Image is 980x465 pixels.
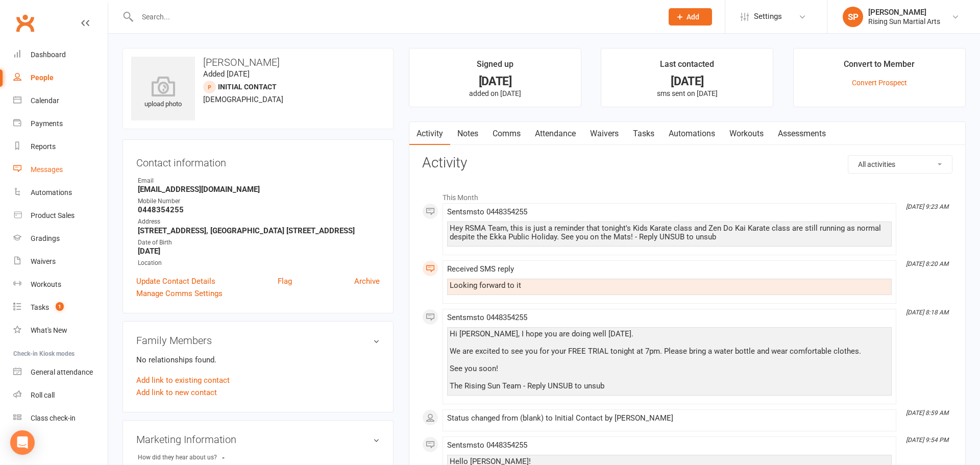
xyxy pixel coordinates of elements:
a: Tasks [626,122,661,145]
strong: - [222,454,281,461]
a: Workouts [722,122,771,145]
a: Manage Comms Settings [136,287,223,300]
span: Add [687,13,699,21]
a: Messages [13,158,108,181]
div: Payments [31,119,63,128]
i: [DATE] 8:59 AM [906,409,948,417]
h3: Marketing Information [136,434,380,445]
div: Reports [31,142,56,151]
div: Last contacted [660,58,714,76]
div: Signed up [477,58,513,76]
a: Automations [13,181,108,204]
div: SP [843,7,863,27]
a: Comms [485,122,528,145]
h3: Activity [422,155,952,171]
span: Initial Contact [218,83,277,91]
a: General attendance kiosk mode [13,361,108,384]
div: Gradings [31,234,60,242]
a: Add link to existing contact [136,374,230,386]
strong: [STREET_ADDRESS], [GEOGRAPHIC_DATA] [STREET_ADDRESS] [138,226,380,235]
span: 1 [56,302,64,311]
strong: [DATE] [138,247,380,256]
i: [DATE] 8:18 AM [906,309,948,316]
li: This Month [422,187,952,203]
div: Received SMS reply [447,265,892,274]
span: Settings [754,5,782,28]
input: Search... [134,10,655,24]
a: Waivers [583,122,626,145]
p: No relationships found. [136,354,380,366]
div: Workouts [31,280,61,288]
time: Added [DATE] [203,69,250,79]
a: Reports [13,135,108,158]
div: Dashboard [31,51,66,59]
div: Address [138,217,380,227]
strong: 0448354255 [138,205,380,214]
span: Sent sms to 0448354255 [447,440,527,450]
span: Sent sms to 0448354255 [447,313,527,322]
div: Hey RSMA Team, this is just a reminder that tonight's Kids Karate class and Zen Do Kai Karate cla... [450,224,889,241]
div: Rising Sun Martial Arts [868,17,940,26]
a: Activity [409,122,450,145]
a: Calendar [13,89,108,112]
a: Product Sales [13,204,108,227]
a: Gradings [13,227,108,250]
strong: [EMAIL_ADDRESS][DOMAIN_NAME] [138,185,380,194]
a: Class kiosk mode [13,407,108,430]
span: Sent sms to 0448354255 [447,207,527,216]
div: Roll call [31,391,55,399]
h3: Contact information [136,153,380,168]
div: Location [138,258,380,268]
div: Email [138,176,380,186]
div: upload photo [131,76,195,110]
a: Tasks 1 [13,296,108,319]
a: Dashboard [13,43,108,66]
a: Update Contact Details [136,275,215,287]
a: Automations [661,122,722,145]
span: [DEMOGRAPHIC_DATA] [203,95,283,104]
a: Add link to new contact [136,386,217,399]
a: Flag [278,275,292,287]
div: Looking forward to it [450,281,889,290]
div: Waivers [31,257,56,265]
button: Add [669,8,712,26]
a: Archive [354,275,380,287]
p: added on [DATE] [419,89,572,97]
a: Clubworx [12,10,38,36]
a: Convert Prospect [852,79,907,87]
div: Status changed from (blank) to Initial Contact by [PERSON_NAME] [447,414,892,423]
a: Notes [450,122,485,145]
h3: [PERSON_NAME] [131,57,385,68]
a: What's New [13,319,108,342]
div: Convert to Member [844,58,915,76]
a: Roll call [13,384,108,407]
div: [DATE] [419,76,572,87]
div: Date of Birth [138,238,380,248]
h3: Family Members [136,335,380,346]
a: Waivers [13,250,108,273]
p: sms sent on [DATE] [610,89,764,97]
div: What's New [31,326,67,334]
a: Assessments [771,122,833,145]
div: [DATE] [610,76,764,87]
div: Hi [PERSON_NAME], I hope you are doing well [DATE]. We are excited to see you for your FREE TRIAL... [450,330,889,390]
a: Attendance [528,122,583,145]
div: Product Sales [31,211,75,219]
i: [DATE] 9:23 AM [906,203,948,210]
a: People [13,66,108,89]
div: Mobile Number [138,197,380,206]
div: General attendance [31,368,93,376]
div: Tasks [31,303,49,311]
div: Class check-in [31,414,76,422]
div: Messages [31,165,63,174]
div: [PERSON_NAME] [868,8,940,17]
a: Workouts [13,273,108,296]
div: People [31,74,54,82]
div: Open Intercom Messenger [10,430,35,455]
a: Payments [13,112,108,135]
div: Automations [31,188,72,197]
i: [DATE] 8:20 AM [906,260,948,267]
i: [DATE] 9:54 PM [906,436,948,444]
div: How did they hear about us? [138,453,222,462]
div: Calendar [31,96,59,105]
